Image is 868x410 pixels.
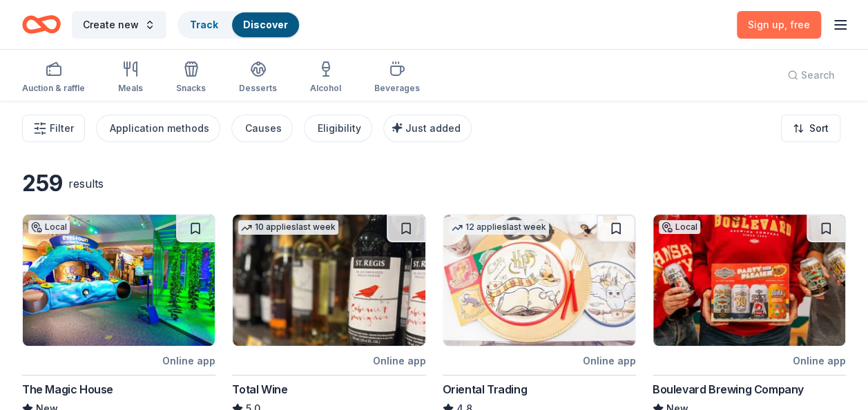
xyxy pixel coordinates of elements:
[748,19,810,30] span: Sign up
[310,55,341,101] button: Alcohol
[374,83,420,94] div: Beverages
[83,17,139,33] span: Create new
[162,352,215,369] div: Online app
[793,352,846,369] div: Online app
[23,215,215,346] img: Image for The Magic House
[177,11,300,39] button: TrackDiscover
[118,83,143,94] div: Meals
[231,115,293,142] button: Causes
[72,11,166,39] button: Create new
[22,55,85,101] button: Auction & raffle
[68,175,104,192] div: results
[659,220,700,234] div: Local
[96,115,220,142] button: Application methods
[443,381,528,398] div: Oriental Trading
[318,120,361,137] div: Eligibility
[583,352,636,369] div: Online app
[232,381,287,398] div: Total Wine
[110,120,209,137] div: Application methods
[28,220,70,234] div: Local
[653,381,804,398] div: Boulevard Brewing Company
[245,120,282,137] div: Causes
[374,55,420,101] button: Beverages
[238,220,338,235] div: 10 applies last week
[373,352,426,369] div: Online app
[190,19,218,30] a: Track
[781,115,840,142] button: Sort
[310,83,341,94] div: Alcohol
[383,115,472,142] button: Just added
[239,55,277,101] button: Desserts
[443,215,635,346] img: Image for Oriental Trading
[239,83,277,94] div: Desserts
[22,83,85,94] div: Auction & raffle
[784,19,810,30] span: , free
[22,8,61,41] a: Home
[809,120,829,137] span: Sort
[233,215,425,346] img: Image for Total Wine
[22,170,63,197] div: 259
[737,11,821,39] a: Sign up, free
[449,220,549,235] div: 12 applies last week
[243,19,288,30] a: Discover
[176,55,206,101] button: Snacks
[304,115,372,142] button: Eligibility
[22,381,113,398] div: The Magic House
[118,55,143,101] button: Meals
[653,215,845,346] img: Image for Boulevard Brewing Company
[176,83,206,94] div: Snacks
[22,115,85,142] button: Filter
[50,120,74,137] span: Filter
[405,122,461,134] span: Just added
